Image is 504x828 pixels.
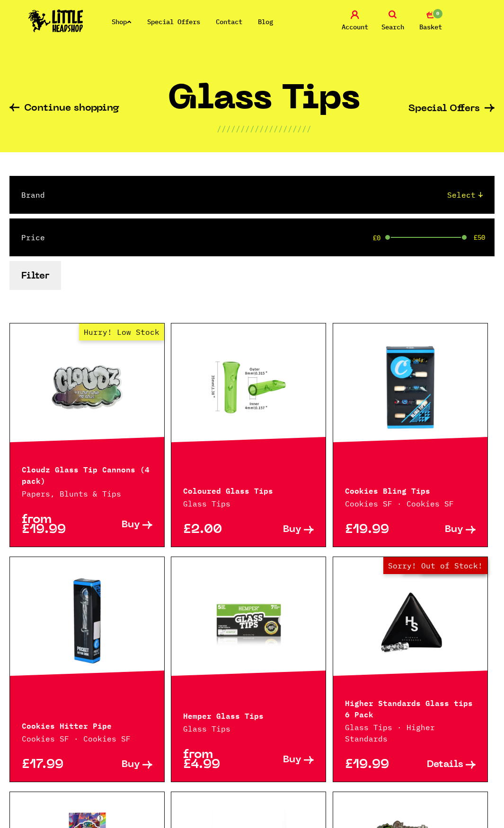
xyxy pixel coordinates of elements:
[22,719,152,731] p: Cookies Hitter Pipe
[248,525,314,535] a: Buy
[168,84,360,123] h1: Glass Tips
[410,525,476,535] a: Buy
[183,484,314,496] p: Coloured Glass Tips
[112,17,132,26] a: Shop
[373,234,380,242] span: £0
[87,515,152,535] a: Buy
[345,697,476,719] p: Higher Standards Glass tips 6 Pack
[258,17,273,26] a: Blog
[419,21,442,33] span: Basket
[79,323,164,340] span: Hurry! Low Stock
[22,760,87,770] p: £17.99
[376,10,409,33] a: Search
[122,520,140,530] span: Buy
[345,525,410,535] p: £19.99
[410,760,476,770] a: Details
[21,232,45,243] label: Price
[183,498,314,509] p: Glass Tips
[183,723,314,734] p: Glass Tips
[383,557,487,574] span: Sorry! Out of Stock!
[345,484,476,496] p: Cookies Bling Tips
[445,525,463,535] span: Buy
[87,760,152,770] a: Buy
[122,760,140,770] span: Buy
[28,9,83,32] img: Little Head Shop Logo
[283,755,301,765] span: Buy
[345,722,476,744] p: Glass Tips · Higher Standards
[216,17,242,26] a: Contact
[22,463,152,486] p: Cloudz Glass Tip Cannons (4 pack)
[345,760,410,770] p: £19.99
[183,525,248,535] p: £2.00
[21,189,45,200] label: Brand
[333,574,487,668] a: Out of Stock Hurry! Low Stock Sorry! Out of Stock!
[283,525,301,535] span: Buy
[22,733,152,744] p: Cookies SF · Cookies SF
[414,10,447,33] a: 0 Basket
[183,750,248,770] p: from £4.99
[22,488,152,499] p: Papers, Blunts & Tips
[381,21,404,33] span: Search
[9,261,61,290] button: Filter
[408,104,495,114] a: Special Offers
[22,515,87,535] p: from £19.99
[432,8,443,19] span: 0
[147,17,200,26] a: Special Offers
[9,104,119,114] a: Continue shopping
[10,340,164,435] a: Hurry! Low Stock
[183,709,314,721] p: Hemper Glass Tips
[217,123,311,134] p: ////////////////////
[427,760,463,770] span: Details
[345,498,476,509] p: Cookies SF · Cookies SF
[248,750,314,770] a: Buy
[342,21,368,33] span: Account
[474,234,485,241] span: £50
